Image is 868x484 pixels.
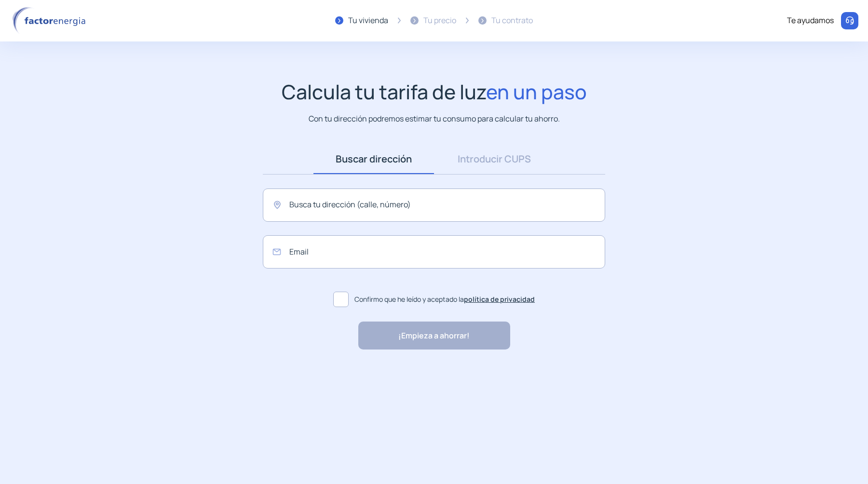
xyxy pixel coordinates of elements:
div: Tu vivienda [348,14,388,27]
div: Tu precio [423,14,456,27]
img: logo factor [10,7,92,35]
span: en un paso [486,78,587,105]
a: Buscar dirección [313,144,434,174]
span: Confirmo que he leído y aceptado la [354,294,535,305]
a: Introducir CUPS [434,144,555,174]
img: llamar [845,16,854,26]
div: Te ayudamos [787,14,834,27]
a: política de privacidad [464,295,535,304]
div: Tu contrato [491,14,533,27]
h1: Calcula tu tarifa de luz [282,80,587,104]
p: Con tu dirección podremos estimar tu consumo para calcular tu ahorro. [309,113,560,125]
